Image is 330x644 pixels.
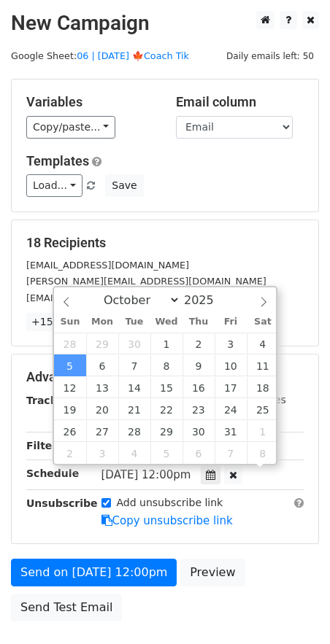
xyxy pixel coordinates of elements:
[183,398,215,420] span: October 23, 2025
[183,354,215,376] span: October 9, 2025
[86,317,118,327] span: Mon
[11,50,189,61] small: Google Sheet:
[183,442,215,464] span: November 6, 2025
[77,50,189,61] a: 06 | [DATE] 🍁Coach Tik
[215,354,247,376] span: October 10, 2025
[215,398,247,420] span: October 24, 2025
[54,317,86,327] span: Sun
[247,317,279,327] span: Sat
[150,354,183,376] span: October 8, 2025
[86,354,118,376] span: October 6, 2025
[118,354,150,376] span: October 7, 2025
[54,376,86,398] span: October 12, 2025
[101,514,233,527] a: Copy unsubscribe link
[180,559,245,586] a: Preview
[247,420,279,442] span: November 1, 2025
[176,94,304,110] h5: Email column
[105,174,143,197] button: Save
[26,395,75,406] strong: Tracking
[180,293,233,307] input: Year
[26,468,79,479] strong: Schedule
[86,376,118,398] span: October 13, 2025
[150,333,183,354] span: October 1, 2025
[247,354,279,376] span: October 11, 2025
[86,398,118,420] span: October 20, 2025
[118,333,150,354] span: September 30, 2025
[54,442,86,464] span: November 2, 2025
[118,398,150,420] span: October 21, 2025
[150,376,183,398] span: October 15, 2025
[150,442,183,464] span: November 5, 2025
[26,235,304,251] h5: 18 Recipients
[183,333,215,354] span: October 2, 2025
[26,116,115,139] a: Copy/paste...
[118,317,150,327] span: Tue
[26,153,89,168] a: Templates
[183,376,215,398] span: October 16, 2025
[26,497,98,509] strong: Unsubscribe
[247,398,279,420] span: October 25, 2025
[54,420,86,442] span: October 26, 2025
[247,442,279,464] span: November 8, 2025
[86,333,118,354] span: September 29, 2025
[221,50,319,61] a: Daily emails left: 50
[215,376,247,398] span: October 17, 2025
[11,11,319,36] h2: New Campaign
[247,333,279,354] span: October 4, 2025
[229,392,285,408] label: UTM Codes
[26,260,189,271] small: [EMAIL_ADDRESS][DOMAIN_NAME]
[26,292,189,303] small: [EMAIL_ADDRESS][DOMAIN_NAME]
[101,468,191,481] span: [DATE] 12:00pm
[221,48,319,64] span: Daily emails left: 50
[247,376,279,398] span: October 18, 2025
[54,398,86,420] span: October 19, 2025
[150,317,183,327] span: Wed
[26,174,82,197] a: Load...
[118,376,150,398] span: October 14, 2025
[215,333,247,354] span: October 3, 2025
[150,398,183,420] span: October 22, 2025
[26,369,304,385] h5: Advanced
[54,333,86,354] span: September 28, 2025
[215,420,247,442] span: October 31, 2025
[118,442,150,464] span: November 4, 2025
[183,317,215,327] span: Thu
[26,94,154,110] h5: Variables
[54,354,86,376] span: October 5, 2025
[86,420,118,442] span: October 27, 2025
[215,317,247,327] span: Fri
[257,574,330,644] iframe: Chat Widget
[26,440,64,451] strong: Filters
[26,313,88,331] a: +15 more
[26,276,266,287] small: [PERSON_NAME][EMAIL_ADDRESS][DOMAIN_NAME]
[215,442,247,464] span: November 7, 2025
[150,420,183,442] span: October 29, 2025
[183,420,215,442] span: October 30, 2025
[117,495,223,511] label: Add unsubscribe link
[11,594,122,621] a: Send Test Email
[118,420,150,442] span: October 28, 2025
[86,442,118,464] span: November 3, 2025
[11,559,177,586] a: Send on [DATE] 12:00pm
